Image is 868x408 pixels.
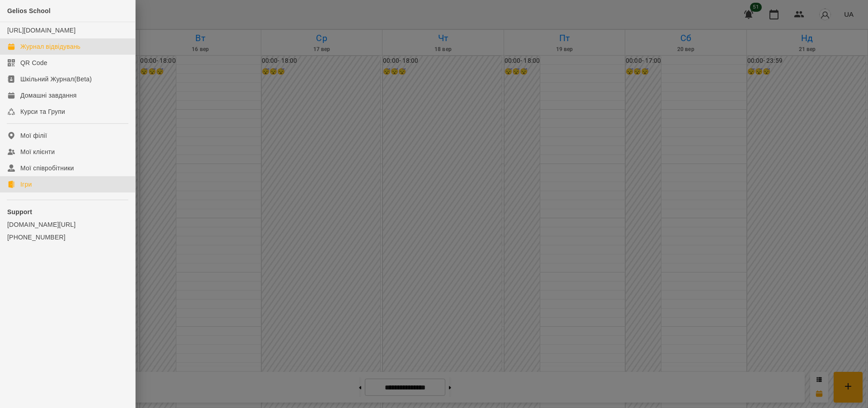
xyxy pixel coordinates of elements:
[20,75,92,84] div: Шкільний Журнал(Beta)
[7,7,51,14] span: Gelios School
[20,180,32,189] div: Ігри
[7,220,128,229] a: [DOMAIN_NAME][URL]
[20,164,74,173] div: Мої співробітники
[20,42,80,51] div: Журнал відвідувань
[7,27,75,34] a: [URL][DOMAIN_NAME]
[20,147,55,156] div: Мої клієнти
[20,107,65,116] div: Курси та Групи
[7,233,128,242] a: [PHONE_NUMBER]
[20,58,47,67] div: QR Code
[7,207,128,216] p: Support
[20,91,76,100] div: Домашні завдання
[20,131,47,140] div: Мої філії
